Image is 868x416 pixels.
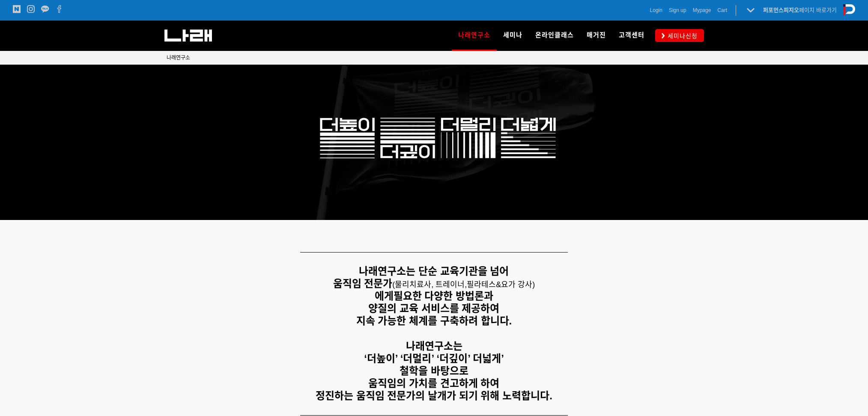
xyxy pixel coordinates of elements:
a: Cart [717,6,727,15]
a: 고객센터 [612,21,651,51]
a: 퍼포먼스피지오페이지 바로가기 [763,7,837,13]
span: 세미나 [503,31,522,39]
strong: 움직임 전문가 [333,278,393,289]
strong: 정진하는 움직임 전문가의 날개가 되기 위해 노력합니다. [316,390,552,401]
strong: 필요한 다양한 방법론과 [394,290,493,302]
span: 나래연구소 [167,55,190,61]
span: 고객센터 [619,31,644,39]
strong: 지속 가능한 체계를 구축하려 합니다. [356,315,512,327]
a: Mypage [693,6,711,15]
strong: 퍼포먼스피지오 [763,7,799,13]
strong: 철학을 바탕으로 [400,365,468,377]
span: 나래연구소 [458,28,490,42]
a: 나래연구소 [167,53,190,62]
span: 매거진 [587,31,606,39]
strong: 나래연구소는 [406,340,462,352]
a: 세미나 [497,21,529,51]
a: 온라인클래스 [529,21,580,51]
a: 세미나신청 [655,29,704,42]
a: Login [650,6,662,15]
span: 물리치료사, 트레이너, [395,280,467,289]
a: 매거진 [580,21,612,51]
span: 세미나신청 [665,32,698,40]
strong: 나래연구소는 단순 교육기관을 넘어 [359,265,509,277]
a: Sign up [669,6,686,15]
span: 필라테스&요가 강사) [467,280,535,289]
strong: ‘더높이’ ‘더멀리’ ‘더깊이’ 더넓게’ [364,353,504,364]
strong: 양질의 교육 서비스를 제공하여 [368,303,499,314]
a: 나래연구소 [452,21,497,51]
span: ( [392,280,467,289]
strong: 에게 [375,290,394,302]
span: 온라인클래스 [535,31,574,39]
strong: 움직임의 가치를 견고하게 하여 [368,377,499,389]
